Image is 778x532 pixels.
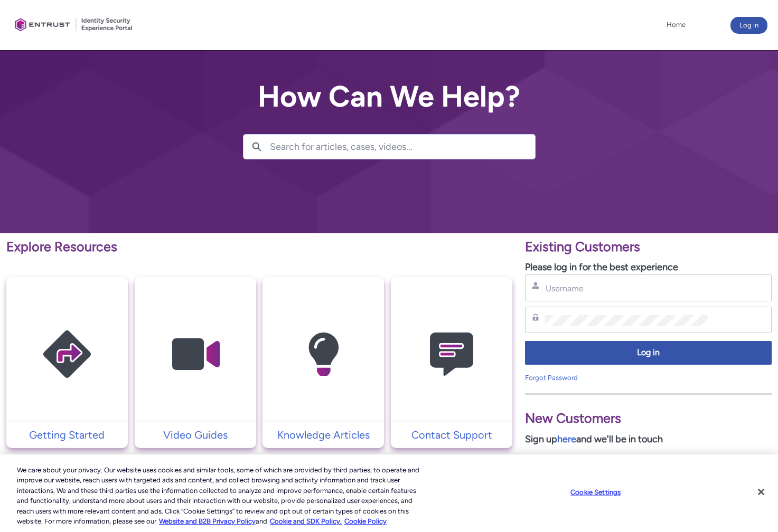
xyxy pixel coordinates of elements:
[159,517,256,525] a: More information about our cookie policy., opens in a new tab
[525,432,772,446] p: Sign up and we'll be in touch
[563,482,629,503] button: Cookie Settings
[140,427,251,443] p: Video Guides
[17,465,428,527] div: We care about your privacy. Our website uses cookies and similar tools, some of which are provide...
[730,17,767,34] button: Log in
[6,237,512,257] p: Explore Resources
[391,427,512,443] a: Contact Support
[273,298,373,411] img: Knowledge Articles
[145,298,246,411] img: Video Guides
[243,80,536,113] h2: How Can We Help?
[525,408,772,429] p: New Customers
[135,427,256,443] a: Video Guides
[664,17,688,33] a: Home
[545,283,708,294] input: Username
[525,260,772,274] p: Please log in for the best experience
[525,341,772,365] button: Log in
[749,480,773,503] button: Close
[243,135,270,159] button: Search
[6,427,128,443] a: Getting Started
[557,433,576,445] a: here
[270,135,535,159] input: Search for articles, cases, videos...
[263,427,384,443] a: Knowledge Articles
[396,427,507,443] p: Contact Support
[270,517,342,525] a: Cookie and SDK Policy.
[344,517,387,525] a: Cookie Policy
[532,347,765,359] span: Log in
[401,298,502,411] img: Contact Support
[12,427,123,443] p: Getting Started
[17,298,117,411] img: Getting Started
[268,427,379,443] p: Knowledge Articles
[525,374,578,382] a: Forgot Password
[525,237,772,257] p: Existing Customers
